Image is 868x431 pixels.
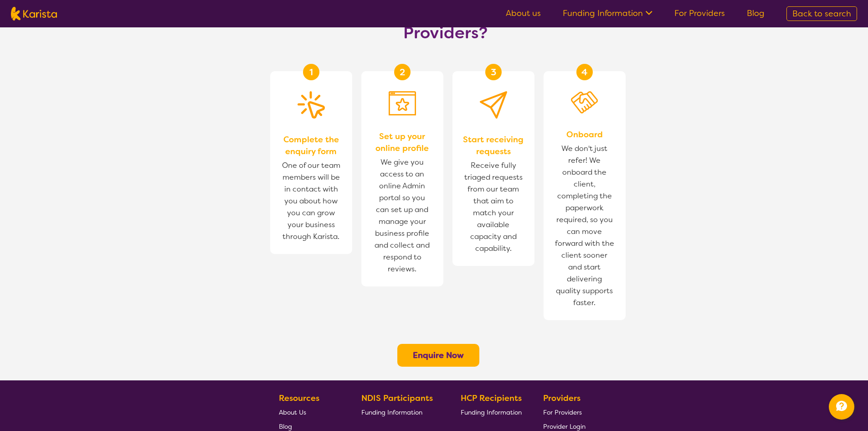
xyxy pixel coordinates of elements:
[674,8,725,19] a: For Providers
[571,91,598,114] img: Onboard
[543,393,580,404] b: Providers
[543,405,586,419] a: For Providers
[279,405,340,419] a: About Us
[576,64,593,80] div: 4
[563,8,652,19] a: Funding Information
[543,422,586,431] span: Provider Login
[543,408,582,416] span: For Providers
[370,130,434,154] span: Set up your online profile
[279,393,319,404] b: Resources
[480,91,507,119] img: Provider Start receiving requests
[11,7,57,21] img: Karista logo
[394,64,411,80] div: 2
[829,394,854,420] button: Channel Menu
[279,408,306,416] span: About Us
[792,8,851,19] span: Back to search
[461,393,522,404] b: HCP Recipients
[461,408,522,416] span: Funding Information
[361,405,440,419] a: Funding Information
[361,408,422,416] span: Funding Information
[361,393,433,404] b: NDIS Participants
[389,91,416,115] img: Set up your online profile
[462,134,525,157] span: Start receiving requests
[506,8,541,19] a: About us
[370,154,434,277] span: We give you access to an online Admin portal so you can set up and manage your business profile a...
[461,405,522,419] a: Funding Information
[298,91,325,119] img: Complete the enquiry form
[786,6,857,21] a: Back to search
[566,129,603,140] span: Onboard
[462,157,525,257] span: Receive fully triaged requests from our team that aim to match your available capacity and capabi...
[413,350,464,361] a: Enquire Now
[279,157,343,245] span: One of our team members will be in contact with you about how you can grow your business through ...
[553,140,616,311] span: We don't just refer! We onboard the client, completing the paperwork required, so you can move fo...
[303,64,319,80] div: 1
[747,8,765,19] a: Blog
[279,422,292,431] span: Blog
[485,64,502,80] div: 3
[279,134,343,157] span: Complete the enquiry form
[397,344,479,367] button: Enquire Now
